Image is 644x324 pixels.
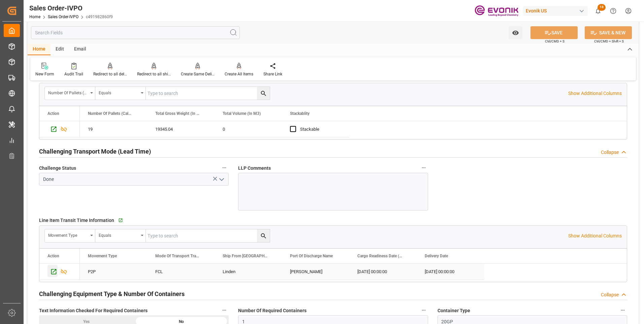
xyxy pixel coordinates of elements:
div: FCL [147,264,215,280]
div: Create Same Delivery Date [181,71,215,77]
button: search button [257,229,270,242]
div: Sales Order-IVPO [29,3,113,13]
span: 18 [598,4,606,11]
button: Container Type [618,306,627,315]
div: Press SPACE to select this row. [80,121,349,137]
span: Ctrl/CMD + S [545,39,565,44]
div: Share Link [263,71,282,77]
div: Linden [215,264,282,280]
span: Container Type [438,307,470,314]
div: Press SPACE to select this row. [39,121,80,137]
span: Total Volume (In M3) [223,111,261,116]
div: Stackable [300,122,341,137]
div: Action [47,254,59,258]
div: Collapse [601,149,619,156]
span: Number Of Required Containers [238,307,307,314]
div: Number Of Pallets (Calculated) [48,88,88,96]
button: open menu [216,174,226,185]
div: Equals [99,231,138,238]
button: open menu [45,87,95,100]
button: Help Center [606,3,621,19]
button: SAVE [530,26,578,39]
button: LLP Comments [419,163,428,172]
div: Email [69,44,91,55]
button: Evonik US [523,4,590,17]
h2: Challenging Equipment Type & Number Of Containers [39,289,185,298]
a: Home [29,14,40,19]
span: Text Information Checked For Required Containers [39,307,148,314]
span: Delivery Date [425,254,448,258]
img: Evonik-brand-mark-Deep-Purple-RGB.jpeg_1700498283.jpeg [475,5,518,17]
button: open menu [95,87,146,100]
div: Equals [99,88,138,96]
div: P2P [80,264,147,280]
span: Stackablity [290,111,310,116]
div: Create All Items [225,71,253,77]
span: Line Item Transit Time Information [39,217,114,224]
button: Number Of Required Containers [419,306,428,315]
a: Sales Order-IVPO [48,14,78,19]
div: Redirect to all deliveries [93,71,127,77]
input: Search Fields [31,26,240,39]
span: Movement Type [88,254,117,258]
span: Challenge Status [39,165,76,172]
span: Ship From [GEOGRAPHIC_DATA] [223,254,268,258]
span: Ctrl/CMD + Shift + S [594,39,624,44]
div: Action [47,111,59,116]
button: Challenge Status [220,163,229,172]
div: Home [28,44,51,55]
div: Edit [51,44,69,55]
div: [DATE] 00:00:00 [417,264,484,280]
div: Redirect to all shipments [137,71,171,77]
p: Show Additional Columns [568,90,622,97]
input: Type to search [146,87,270,100]
button: open menu [95,229,146,242]
div: Movement Type [48,231,88,238]
div: 0 [215,121,282,137]
div: New Form [35,71,54,77]
div: Audit Trail [64,71,83,77]
h2: Challenging Transport Mode (Lead Time) [39,147,151,156]
span: Port Of Discharge Name [290,254,333,258]
button: open menu [45,229,95,242]
div: Evonik US [523,6,588,16]
input: Type to search [146,229,270,242]
div: [DATE] 00:00:00 [349,264,417,280]
div: Press SPACE to select this row. [39,264,80,280]
button: Text Information Checked For Required Containers [220,306,229,315]
div: Collapse [601,291,619,298]
button: search button [257,87,270,100]
div: 19345.04 [147,121,215,137]
button: open menu [509,26,522,39]
span: Total Gross Weight (In KG) [155,111,200,116]
div: 19 [80,121,147,137]
div: Press SPACE to select this row. [80,264,484,280]
span: Number Of Pallets (Calculated) [88,111,133,116]
span: Cargo Readiness Date (Shipping Date) [357,254,402,258]
p: Show Additional Columns [568,232,622,239]
div: [PERSON_NAME] [282,264,349,280]
button: show 18 new notifications [590,3,606,19]
button: SAVE & NEW [585,26,632,39]
span: LLP Comments [238,165,271,172]
span: Mode Of Transport Translation [155,254,200,258]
